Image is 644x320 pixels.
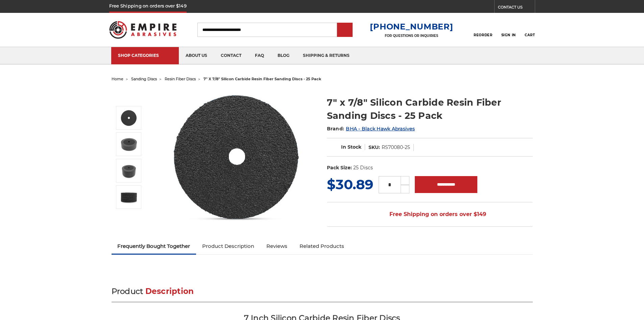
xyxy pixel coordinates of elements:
span: Free Shipping on orders over $149 [373,208,486,221]
span: Sign In [501,33,516,37]
a: Frequently Bought Together [112,239,196,254]
a: Reorder [474,22,492,37]
dt: Pack Size: [327,164,352,171]
img: 7 Inch Silicon Carbide Resin Fiber Disc [169,89,305,225]
a: Reviews [260,239,293,254]
a: Related Products [293,239,350,254]
a: contact [214,47,248,64]
a: about us [179,47,214,64]
a: home [112,77,123,81]
a: Product Description [196,239,260,254]
span: In Stock [341,144,361,150]
a: shipping & returns [296,47,356,64]
dd: RS70080-25 [382,144,410,151]
span: $30.89 [327,176,373,193]
div: SHOP CATEGORIES [118,53,172,58]
a: CONTACT US [498,3,535,13]
a: BHA - Black Hawk Abrasives [346,126,415,132]
img: Empire Abrasives [109,17,177,43]
input: Submit [338,23,352,37]
a: sanding discs [131,77,157,81]
img: 7x7/8 silicon carbide resin fibre [120,136,137,153]
dt: SKU: [368,144,380,151]
span: Description [145,286,194,296]
a: blog [271,47,296,64]
span: 7" x 7/8" silicon carbide resin fiber sanding discs - 25 pack [204,77,321,81]
a: [PHONE_NUMBER] [370,22,453,31]
a: resin fiber discs [165,77,196,81]
p: FOR QUESTIONS OR INQUIRIES [370,34,453,38]
span: Product [112,286,143,296]
span: Cart [525,33,535,37]
dd: 25 Discs [353,164,373,171]
h1: 7" x 7/8" Silicon Carbide Resin Fiber Sanding Discs - 25 Pack [327,96,533,122]
img: 7 Inch Silicon Carbide Resin Fiber Disc [120,109,137,126]
a: Cart [525,22,535,37]
span: Reorder [474,33,492,37]
img: 7 inch x 7/8 inch silicon carbide resin fiber [120,162,137,179]
span: Brand: [327,126,344,132]
img: fiber discs silicon carbide [120,189,137,206]
a: faq [248,47,271,64]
